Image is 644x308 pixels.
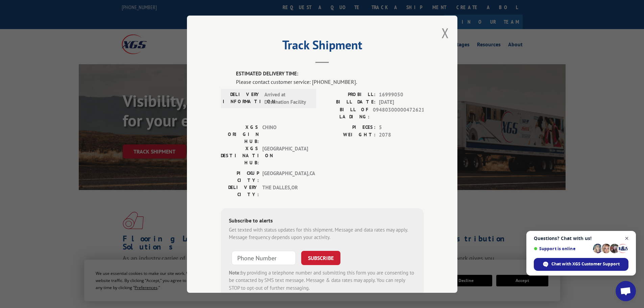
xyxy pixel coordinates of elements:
[221,40,424,53] h2: Track Shipment
[322,123,376,131] label: PIECES:
[236,77,424,86] div: Please contact customer service: [PHONE_NUMBER].
[221,184,259,198] label: DELIVERY CITY:
[221,123,259,145] label: XGS ORIGIN HUB:
[534,236,628,241] span: Questions? Chat with us!
[322,131,376,139] label: WEIGHT:
[322,98,376,106] label: BILL DATE:
[262,169,308,184] span: [GEOGRAPHIC_DATA] , CA
[229,226,415,241] div: Get texted with status updates for this shipment. Message and data rates may apply. Message frequ...
[236,70,424,78] label: ESTIMATED DELIVERY TIME:
[221,169,259,184] label: PICKUP CITY:
[534,258,628,271] div: Chat with XGS Customer Support
[262,184,308,198] span: THE DALLES , OR
[322,106,369,120] label: BILL OF LADING:
[229,269,415,292] div: by providing a telephone number and submitting this form you are consenting to be contacted by SM...
[616,281,636,301] div: Open chat
[264,91,310,106] span: Arrived at Destination Facility
[232,251,296,265] input: Phone Number
[221,145,259,166] label: XGS DESTINATION HUB:
[379,131,424,139] span: 2078
[229,216,415,226] div: Subscribe to alerts
[442,24,449,42] button: Close modal
[379,91,424,98] span: 16999050
[534,246,591,251] span: Support is online
[322,91,376,98] label: PROBILL:
[229,269,241,276] strong: Note:
[551,261,620,267] span: Chat with XGS Customer Support
[379,98,424,106] span: [DATE]
[623,234,631,243] span: Close chat
[223,91,261,106] label: DELIVERY INFORMATION:
[262,145,308,166] span: [GEOGRAPHIC_DATA]
[301,251,340,265] button: SUBSCRIBE
[379,123,424,131] span: 5
[262,123,308,145] span: CHINO
[373,106,424,120] span: 09480300000472621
